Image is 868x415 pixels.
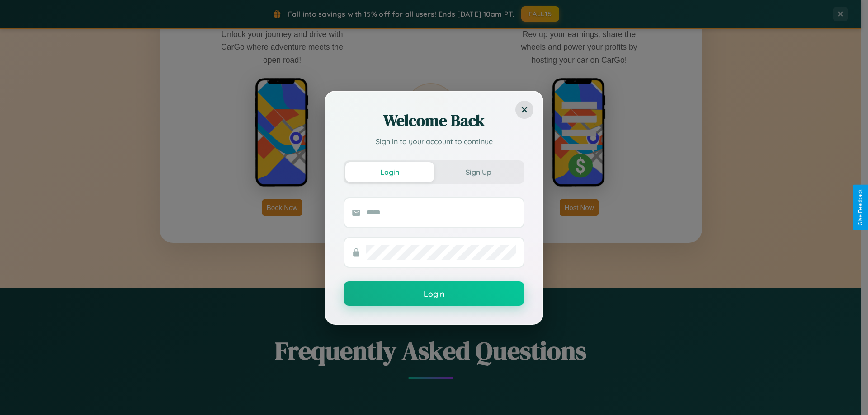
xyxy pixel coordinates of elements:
[857,189,863,226] div: Give Feedback
[345,162,434,182] button: Login
[344,281,524,306] button: Login
[344,110,524,131] h2: Welcome Back
[434,162,523,182] button: Sign Up
[344,136,524,147] p: Sign in to your account to continue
